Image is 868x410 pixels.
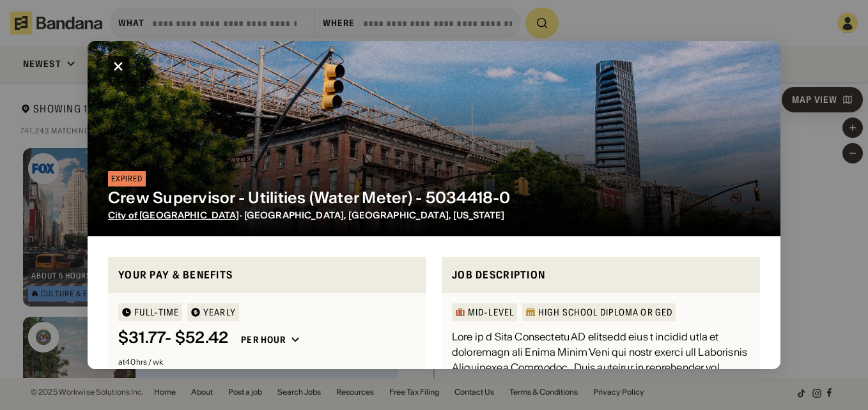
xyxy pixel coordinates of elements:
div: Per hour [241,334,286,345]
div: Crew Supervisor - Utilities (Water Meter) - 5034418-0 [108,189,750,208]
div: EXPIRED [111,175,143,183]
div: $ 31.77 - $52.42 [118,329,228,347]
div: Mid-Level [468,308,514,317]
div: · [GEOGRAPHIC_DATA], [GEOGRAPHIC_DATA], [US_STATE] [108,210,750,221]
div: Job Description [452,267,750,283]
a: City of [GEOGRAPHIC_DATA] [108,209,240,221]
div: Your pay & benefits [118,267,416,283]
div: High School Diploma or GED [538,308,672,317]
div: Full-time [134,308,179,317]
div: YEARLY [203,308,236,317]
div: at 40 hrs / wk [118,358,416,366]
